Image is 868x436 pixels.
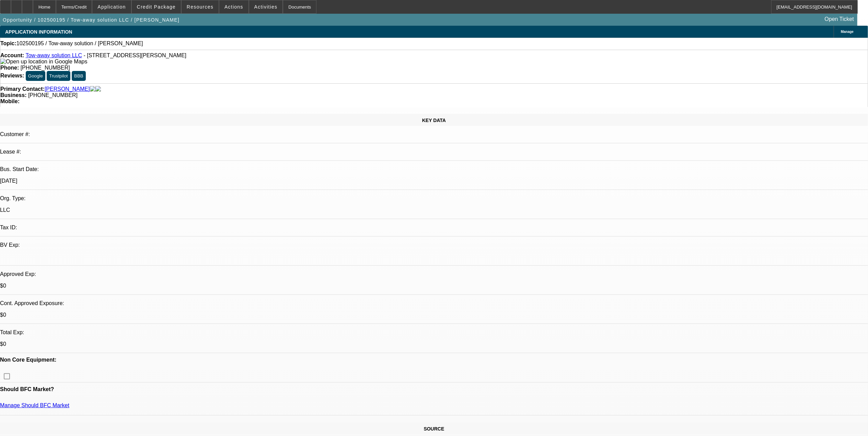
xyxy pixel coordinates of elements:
strong: Topic: [0,40,16,47]
button: Credit Package [132,0,181,13]
strong: Mobile: [0,98,20,104]
img: linkedin-icon.png [95,86,101,92]
span: Activities [254,4,278,10]
span: 102500195 / Tow-away solution / [PERSON_NAME] [16,40,143,47]
button: BBB [72,71,86,81]
button: Google [26,71,45,81]
button: Resources [182,0,219,13]
strong: Reviews: [0,73,24,78]
img: Open up location in Google Maps [0,59,87,65]
a: Tow-away solution LLC [25,52,82,58]
button: Activities [249,0,283,13]
img: facebook-icon.png [90,86,95,92]
span: Resources [187,4,213,10]
strong: Primary Contact: [0,86,45,92]
strong: Phone: [0,65,19,71]
span: - [STREET_ADDRESS][PERSON_NAME] [83,52,186,58]
span: Application [97,4,126,10]
span: Actions [224,4,243,10]
button: Application [92,0,131,13]
span: APPLICATION INFORMATION [5,29,72,35]
span: Manage [841,30,854,34]
span: SOURCE [424,426,444,432]
button: Actions [219,0,248,13]
span: Opportunity / 102500195 / Tow-away solution LLC / [PERSON_NAME] [3,17,180,23]
span: Credit Package [137,4,176,10]
strong: Account: [0,52,24,58]
a: Open Ticket [822,13,857,25]
button: Trustpilot [47,71,70,81]
span: [PHONE_NUMBER] [28,92,78,98]
strong: Business: [0,92,26,98]
a: View Google Maps [0,59,87,64]
span: KEY DATA [422,118,446,123]
a: [PERSON_NAME] [45,86,90,92]
span: [PHONE_NUMBER] [21,65,70,71]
